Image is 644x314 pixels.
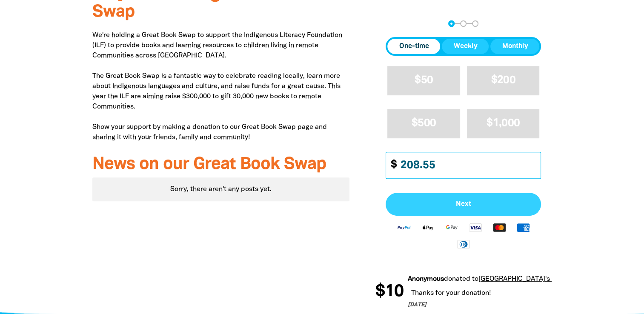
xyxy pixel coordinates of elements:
img: Diners Club logo [452,239,475,249]
div: Paginated content [92,177,350,201]
span: Next [395,201,532,208]
div: Available payment methods [386,216,541,255]
button: Navigate to step 1 of 3 to enter your donation amount [448,20,455,27]
img: Mastercard logo [487,223,511,232]
button: Weekly [442,39,489,54]
div: Thanks for your donation! [400,286,598,300]
span: $50 [415,75,433,85]
button: Navigate to step 2 of 3 to enter your details [460,20,467,27]
button: Pay with Credit Card [386,193,541,216]
span: $10 [367,283,395,300]
div: Sorry, there aren't any posts yet. [92,177,350,201]
img: American Express logo [511,223,535,232]
input: Enter custom amount [395,152,541,178]
div: Donation frequency [386,37,541,56]
img: Paypal logo [392,223,416,232]
button: $50 [387,66,460,95]
img: Visa logo [464,223,487,232]
span: $200 [491,75,515,85]
h3: News on our Great Book Swap [92,155,350,174]
button: $200 [467,66,540,95]
span: $ [386,152,396,178]
span: Weekly [453,41,477,51]
em: Anonymous [400,276,436,282]
span: $1,000 [487,118,520,128]
button: Navigate to step 3 of 3 to enter your payment details [472,20,478,27]
span: One-time [399,41,429,51]
p: [DATE] [400,301,598,310]
button: One-time [387,39,440,54]
button: Monthly [490,39,539,54]
img: Google Pay logo [440,223,464,232]
a: [GEOGRAPHIC_DATA]'s Great Book Swap [470,276,598,282]
div: Donation stream [375,274,552,310]
p: We're holding a Great Book Swap to support the Indigenous Literacy Foundation (ILF) to provide bo... [92,30,350,143]
img: Apple Pay logo [416,223,440,232]
span: $500 [412,118,436,128]
button: $500 [387,109,460,138]
span: Monthly [502,41,528,51]
span: donated to [436,276,470,282]
button: $1,000 [467,109,540,138]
